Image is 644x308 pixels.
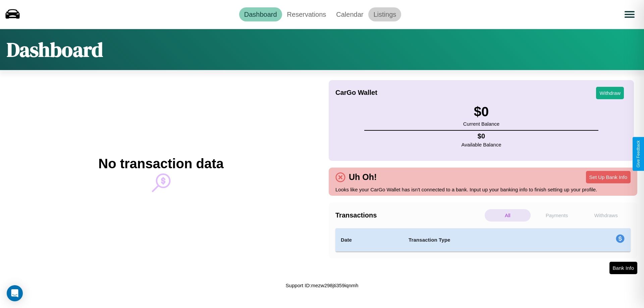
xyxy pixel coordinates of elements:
[341,236,398,244] h4: Date
[335,211,483,219] h4: Transactions
[596,87,624,99] button: Withdraw
[609,262,637,274] button: Bank Info
[7,285,23,301] div: Open Intercom Messenger
[485,209,531,222] p: All
[239,7,282,21] a: Dashboard
[368,7,401,21] a: Listings
[98,156,223,171] h2: No transaction data
[331,7,368,21] a: Calendar
[586,171,631,183] button: Set Up Bank Info
[636,140,641,168] div: Give Feedback
[335,89,377,97] h4: CarGo Wallet
[463,104,499,119] h3: $ 0
[620,5,639,24] button: Open menu
[345,172,380,182] h4: Uh Oh!
[282,7,331,21] a: Reservations
[335,228,631,252] table: simple table
[335,185,631,194] p: Looks like your CarGo Wallet has isn't connected to a bank. Input up your banking info to finish ...
[463,119,499,128] p: Current Balance
[286,281,359,290] p: Support ID: mezw298jti359iqnmh
[534,209,580,222] p: Payments
[409,236,561,244] h4: Transaction Type
[7,36,103,63] h1: Dashboard
[462,132,501,140] h4: $ 0
[583,209,629,222] p: Withdraws
[462,140,501,149] p: Available Balance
